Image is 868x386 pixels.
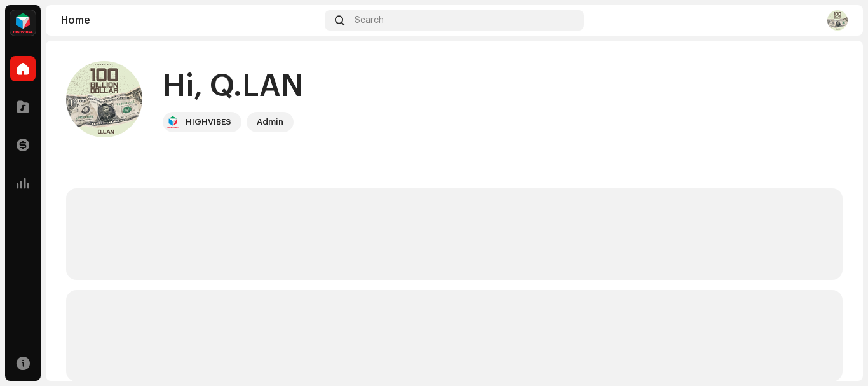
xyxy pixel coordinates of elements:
[163,66,304,107] div: Hi, Q.LAN
[827,10,848,31] img: 40671e7e-da42-42bc-927c-e12fff7f74f5
[186,114,231,130] div: HIGHVIBES
[355,15,384,25] span: Search
[165,114,180,130] img: feab3aad-9b62-475c-8caf-26f15a9573ee
[257,114,283,130] div: Admin
[10,10,36,36] img: feab3aad-9b62-475c-8caf-26f15a9573ee
[61,15,320,25] div: Home
[66,61,142,137] img: 40671e7e-da42-42bc-927c-e12fff7f74f5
